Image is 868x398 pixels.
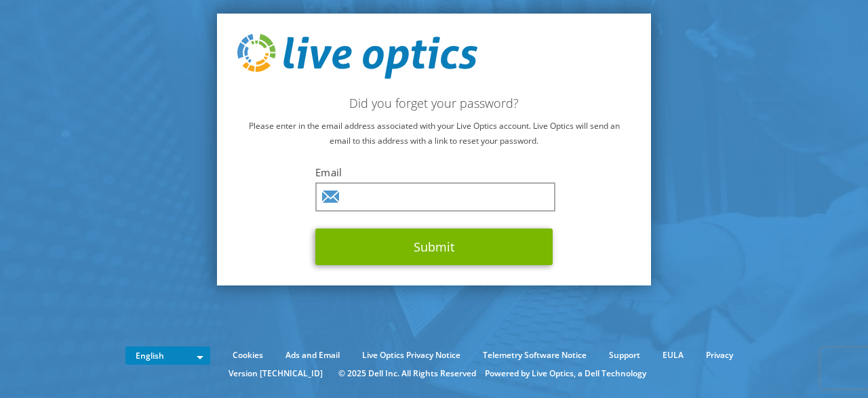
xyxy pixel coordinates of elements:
[237,119,631,148] p: Please enter in the email address associated with your Live Optics account. Live Optics will send...
[485,366,646,381] li: Powered by Live Optics, a Dell Technology
[599,348,650,363] a: Support
[652,348,694,363] a: EULA
[237,34,477,79] img: live_optics_svg.svg
[352,348,471,363] a: Live Optics Privacy Notice
[473,348,597,363] a: Telemetry Software Notice
[222,348,273,363] a: Cookies
[315,165,553,179] label: Email
[237,96,631,111] h2: Did you forget your password?
[696,348,743,363] a: Privacy
[222,366,330,381] li: Version [TECHNICAL_ID]
[315,228,553,265] button: Submit
[275,348,350,363] a: Ads and Email
[332,366,483,381] li: © 2025 Dell Inc. All Rights Reserved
